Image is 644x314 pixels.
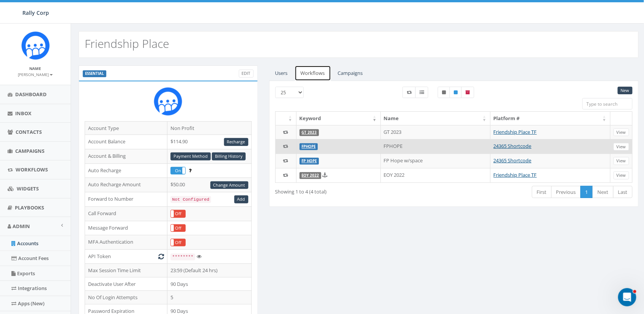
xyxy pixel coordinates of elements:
span: Rally Corp [22,9,49,16]
h2: Friendship Place [85,37,169,50]
a: Workflows [295,65,331,81]
small: [PERSON_NAME] [18,72,53,77]
a: [PERSON_NAME] [18,71,53,78]
span: Campaigns [15,147,44,154]
label: Menu [415,87,428,98]
a: 1 [581,186,593,198]
label: Workflow [402,87,416,98]
div: OnOff [170,239,186,247]
div: OnOff [170,167,186,175]
span: Playbooks [15,204,44,211]
a: Friendship Place TF [494,128,537,135]
a: Edit [239,70,254,78]
td: API Token [85,250,167,264]
td: Max Session Time Limit [85,263,167,277]
td: Message Forward [85,221,167,235]
td: $114.90 [167,135,251,149]
label: Unpublished [438,87,450,98]
td: Call Forward [85,206,167,221]
a: Last [613,186,633,198]
a: Users [269,65,294,81]
a: Friendship Place TF [494,171,537,178]
label: ESSENTIAL [83,70,106,77]
a: New [618,87,633,95]
a: Change Amount [210,181,248,189]
th: Name: activate to sort column ascending [381,112,491,125]
td: MFA Authentication [85,235,167,250]
td: $50.00 [167,178,251,192]
td: No Of Login Attempts [85,291,167,304]
a: FP Hope [302,159,317,163]
a: 24365 Shortcode [494,143,532,149]
td: Account & Billing [85,149,167,163]
td: 5 [167,291,251,304]
label: Off [171,239,185,246]
iframe: Intercom live chat [618,288,636,306]
th: Keyword: activate to sort column ascending [297,112,381,125]
small: Name [30,66,41,71]
label: Published [450,87,462,98]
td: GT 2023 [381,125,491,140]
label: Off [171,225,185,232]
span: Widgets [17,185,39,192]
td: Auto Recharge Amount [85,178,167,192]
a: View [614,128,629,136]
a: View [614,157,629,165]
label: Archived [461,87,474,98]
label: On [171,167,185,174]
span: Dashboard [15,91,47,98]
span: Enable to prevent campaign failure. [189,167,191,174]
td: Non Profit [167,121,251,135]
a: Billing History [212,152,246,160]
td: FPHOPE [381,139,491,154]
a: FPHOPE [302,144,316,149]
a: View [614,171,629,179]
div: OnOff [170,210,186,218]
img: Rally_platform_Icon_1.png [154,87,182,116]
div: Showing 1 to 4 (4 total) [275,185,418,195]
a: GT 2023 [302,130,317,135]
td: FP Hope w/space [381,154,491,168]
td: EOY 2022 [381,168,491,182]
a: Next [593,186,614,198]
a: View [614,143,629,151]
span: Workflows [16,166,48,173]
input: Type to search [582,98,633,109]
a: 24365 Shortcode [494,157,532,164]
span: Admin [13,223,30,230]
a: Add [234,195,248,203]
span: Inbox [15,110,32,117]
a: Recharge [224,138,248,146]
td: Account Balance [85,135,167,149]
td: 23:59 (Default 24 hrs) [167,263,251,277]
code: Not Configured [170,196,211,203]
td: Forward to Number [85,192,167,207]
a: Payment Method [170,152,211,160]
td: Deactivate User After [85,277,167,291]
td: 90 Days [167,277,251,291]
td: Account Type [85,121,167,135]
a: Previous [551,186,581,198]
label: Off [171,210,185,217]
a: First [532,186,552,198]
span: Contacts [16,128,42,135]
a: EOY 2022 [302,173,319,178]
div: OnOff [170,224,186,232]
a: Campaigns [332,65,369,81]
th: : activate to sort column ascending [276,112,297,125]
img: Icon_1.png [21,31,50,60]
td: Auto Recharge [85,163,167,178]
th: Platform #: activate to sort column ascending [491,112,611,125]
i: Generate New Token [158,254,164,259]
